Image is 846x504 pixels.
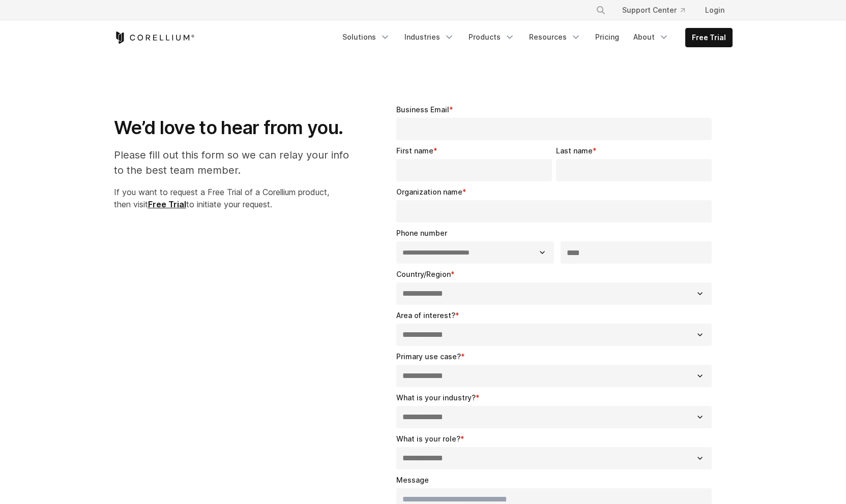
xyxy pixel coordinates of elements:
a: Industries [398,28,460,46]
a: Solutions [336,28,396,46]
div: Navigation Menu [336,28,733,47]
span: Business Email [396,105,449,114]
span: Area of interest? [396,311,455,320]
a: Support Center [614,1,693,19]
a: Free Trial [148,199,186,209]
a: Pricing [589,28,625,46]
span: Primary use case? [396,352,461,361]
span: First name [396,146,433,155]
a: Login [697,1,733,19]
a: Products [462,28,521,46]
span: What is your role? [396,434,460,443]
span: Country/Region [396,270,451,278]
p: Please fill out this form so we can relay your info to the best team member. [114,147,360,178]
a: Corellium Home [114,31,195,44]
a: Free Trial [686,28,732,47]
p: If you want to request a Free Trial of a Corellium product, then visit to initiate your request. [114,186,360,210]
span: Organization name [396,187,462,196]
div: Navigation Menu [584,1,733,19]
span: Message [396,476,429,484]
a: About [627,28,675,46]
span: What is your industry? [396,393,476,402]
h1: We’d love to hear from you. [114,116,360,139]
button: Search [592,1,610,19]
span: Last name [556,146,593,155]
span: Phone number [396,229,447,237]
a: Resources [523,28,587,46]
